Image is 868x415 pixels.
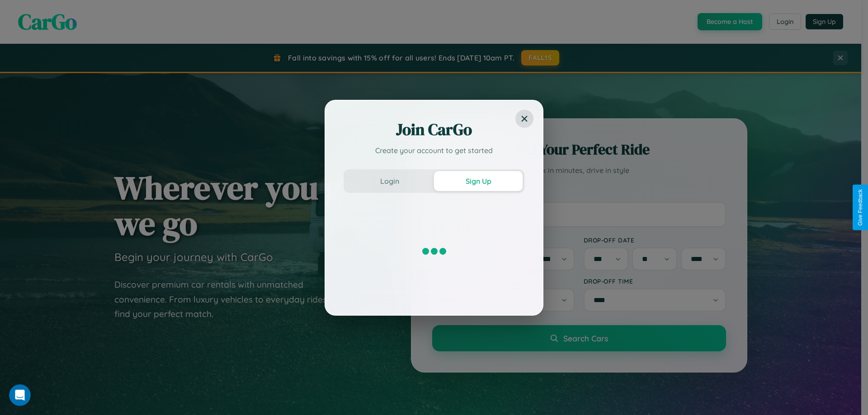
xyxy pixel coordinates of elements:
button: Login [345,171,434,191]
h2: Join CarGo [344,119,524,140]
p: Create your account to get started [344,145,524,156]
div: Give Feedback [857,189,863,226]
iframe: Intercom live chat [9,384,31,406]
button: Sign Up [434,171,523,191]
